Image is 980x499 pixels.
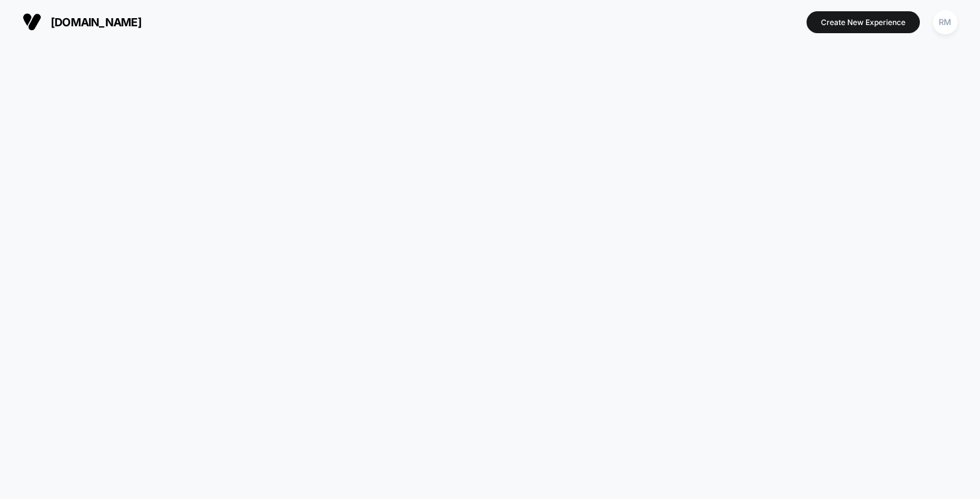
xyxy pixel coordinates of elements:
button: RM [929,9,961,35]
span: [DOMAIN_NAME] [51,16,142,29]
div: RM [933,10,957,34]
img: Visually logo [23,13,41,31]
button: Create New Experience [807,11,920,33]
button: [DOMAIN_NAME] [19,12,145,32]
